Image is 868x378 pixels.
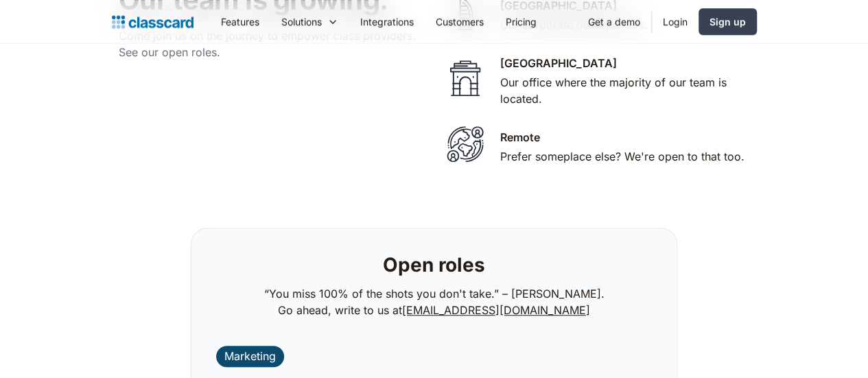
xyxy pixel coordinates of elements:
div: [GEOGRAPHIC_DATA] [500,55,617,71]
div: Marketing [224,349,276,363]
a: Get a demo [577,6,651,37]
a: Customers [425,6,495,37]
a: Sign up [699,8,757,35]
h2: Open roles [383,253,485,277]
a: Integrations [349,6,425,37]
div: Solutions [281,14,322,29]
a: [EMAIL_ADDRESS][DOMAIN_NAME] [402,303,590,317]
div: Sign up [709,14,746,29]
div: Prefer someplace else? We're open to that too. [500,148,744,165]
div: Solutions [270,6,349,37]
p: “You miss 100% of the shots you don't take.” – [PERSON_NAME]. Go ahead, write to us at [264,285,605,318]
a: Login [652,6,699,37]
a: home [112,12,193,32]
div: Our office where the majority of our team is located. [500,74,750,107]
a: Features [210,6,270,37]
a: Pricing [495,6,548,37]
div: Remote [500,129,540,145]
